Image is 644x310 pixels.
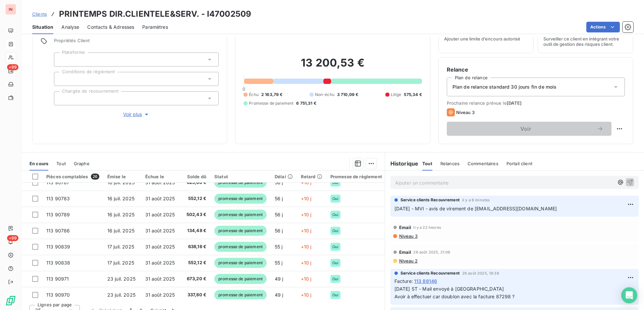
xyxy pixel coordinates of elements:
button: Voir [447,122,611,136]
span: +10 j [301,244,312,249]
span: Plan de relance standard 30 jours fin de mois [452,84,557,90]
span: 56 j [275,228,283,233]
span: Tout [56,161,66,166]
button: Actions [586,22,620,32]
span: Niveau 3 [398,233,418,239]
span: 31 août 2025 [145,228,175,233]
span: Clients [32,11,47,17]
span: 113 88146 [414,278,437,285]
span: 49 j [275,292,283,298]
span: 575,34 € [404,92,422,98]
button: Voir plus [54,111,219,118]
span: Oui [332,277,338,281]
span: 17 juil. 2025 [107,260,134,266]
span: 113 90786 [46,228,70,233]
span: 113 90789 [46,212,70,217]
span: 2 163,79 € [261,92,283,98]
span: il y a 8 minutes [462,198,490,202]
span: promesse de paiement [214,226,267,236]
span: 3 710,09 € [337,92,359,98]
div: Statut [214,174,267,179]
span: 16 juil. 2025 [107,196,135,201]
span: 113 90783 [46,196,70,201]
span: 113 90839 [46,244,70,249]
span: Graphe [74,161,90,166]
span: +99 [7,235,18,241]
span: +99 [7,64,18,70]
span: Voir plus [123,111,150,118]
span: 16 juil. 2025 [107,212,135,217]
span: Oui [332,181,338,185]
span: Portail client [506,161,532,166]
span: 31 août 2025 [145,196,175,201]
span: +10 j [301,212,312,217]
span: 26 [91,174,99,180]
span: promesse de paiement [214,258,267,268]
div: Solde dû [183,174,207,179]
a: Clients [32,11,47,17]
span: Oui [332,213,338,217]
div: Pièces comptables [46,174,99,180]
span: +10 j [301,276,312,282]
div: Retard [301,174,322,179]
span: Service clients Recouvrement [400,197,460,203]
span: Échu [249,92,259,98]
h2: 13 200,53 € [244,56,422,76]
span: Surveiller ce client en intégrant votre outil de gestion des risques client. [543,36,628,47]
input: Ajouter une valeur [60,76,65,82]
span: [DATE] [507,100,522,106]
h6: Relance [447,66,625,74]
span: 55 j [275,260,283,266]
span: Contacts & Adresses [87,24,134,30]
span: Non-échu [315,92,334,98]
span: 17 juil. 2025 [107,244,134,249]
span: Oui [332,261,338,265]
span: Prochaine relance prévue le [447,100,625,106]
span: Litige [391,92,401,98]
span: Situation [32,24,53,30]
span: Oui [332,245,338,249]
span: 825,60 € [183,179,207,186]
input: Ajouter une valeur [60,95,65,101]
span: 0 [243,86,245,92]
span: 31 août 2025 [145,292,175,298]
span: 23 juil. 2025 [107,292,136,298]
span: Propriétés Client [54,38,219,47]
span: promesse de paiement [214,274,267,284]
h6: Historique [385,160,419,168]
span: 49 j [275,276,283,282]
span: Tout [422,161,432,166]
span: 6 751,31 € [296,100,316,106]
span: 113 90838 [46,260,70,266]
span: 56 j [275,212,283,217]
span: promesse de paiement [214,178,267,188]
span: [DATE] ST - Mail envoyé à [GEOGRAPHIC_DATA] Avoir à effectuer car doublon avec la facture 87298 ? [394,286,515,299]
span: promesse de paiement [214,194,267,204]
span: [DATE] - MVI - avis de virement de [EMAIL_ADDRESS][DOMAIN_NAME] [394,206,557,211]
span: Oui [332,197,338,201]
span: 55 j [275,244,283,249]
span: +10 j [301,228,312,233]
span: Oui [332,293,338,297]
span: Promesse de paiement [249,100,293,106]
span: En cours [30,161,48,166]
span: Ajouter une limite d’encours autorisé [444,36,520,41]
span: 502,43 € [183,211,207,218]
div: Open Intercom Messenger [621,287,637,303]
span: Analyse [61,24,79,30]
span: Relances [440,161,460,166]
span: 638,16 € [183,243,207,250]
span: +10 j [301,292,312,298]
span: +10 j [301,196,312,201]
span: il y a 22 heures [413,225,441,229]
span: +10 j [301,260,312,266]
span: 23 juil. 2025 [107,276,136,282]
img: Logo LeanPay [5,295,16,306]
span: 31 août 2025 [145,212,175,217]
div: IN [5,4,16,15]
span: 26 août 2025, 18:38 [462,271,499,275]
span: 31 août 2025 [145,244,175,249]
input: Ajouter une valeur [60,57,65,63]
span: 56 j [275,196,283,201]
span: 552,12 € [183,195,207,202]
